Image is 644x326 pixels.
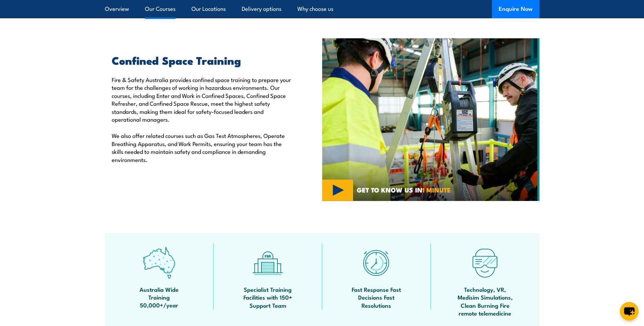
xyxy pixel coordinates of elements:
[143,247,175,279] img: auswide-icon
[129,285,190,309] span: Australia Wide Training 50,000+/year
[112,131,291,163] p: We also offer related courses such as Gas Test Atmospheres, Operate Breathing Apparatus, and Work...
[112,55,291,65] h2: Confined Space Training
[112,76,291,123] p: Fire & Safety Australia provides confined space training to prepare your team for the challenges ...
[252,247,284,279] img: facilities-icon
[322,38,539,201] img: Confined Space Courses Australia
[237,285,298,309] span: Specialist Training Facilities with 150+ Support Team
[357,187,451,193] span: GET TO KNOW US IN
[422,185,451,195] strong: 1 MINUTE
[620,302,639,321] button: chat-button
[469,247,501,279] img: tech-icon
[455,285,516,317] span: Technology, VR, Medisim Simulations, Clean Burning Fire remote telemedicine
[360,247,392,279] img: fast-icon
[346,285,407,309] span: Fast Response Fast Decisions Fast Resolutions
